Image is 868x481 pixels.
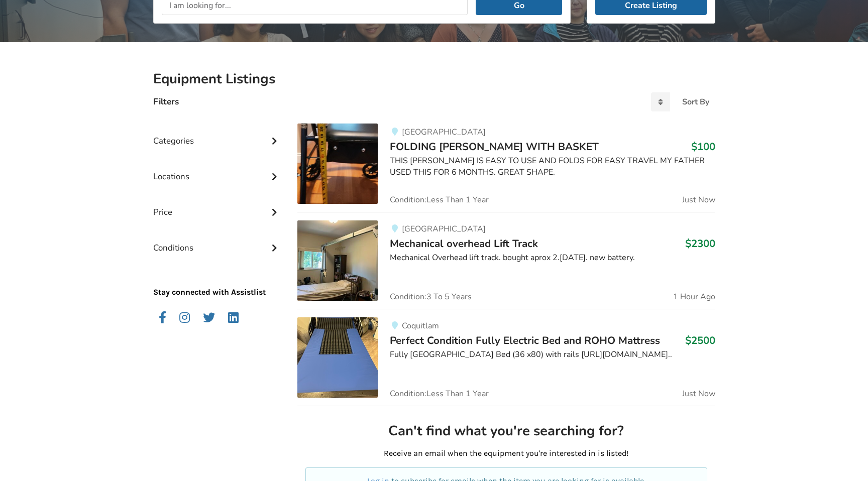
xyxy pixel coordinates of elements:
div: Categories [153,115,282,151]
div: Locations [153,151,282,187]
h2: Equipment Listings [153,70,715,88]
div: Price [153,187,282,222]
img: mobility-folding walker with basket [297,124,378,204]
h4: Filters [153,96,179,107]
a: mobility-folding walker with basket[GEOGRAPHIC_DATA]FOLDING [PERSON_NAME] WITH BASKET$100THIS [PE... [297,124,715,212]
h3: $2300 [685,237,715,250]
span: Condition: Less Than 1 Year [390,390,489,398]
div: Mechanical Overhead lift track. bought aprox 2.[DATE]. new battery. [390,252,715,264]
a: transfer aids-mechanical overhead lift track [GEOGRAPHIC_DATA]Mechanical overhead Lift Track$2300... [297,212,715,309]
span: FOLDING [PERSON_NAME] WITH BASKET [390,140,599,154]
span: [GEOGRAPHIC_DATA] [402,223,486,234]
span: Just Now [682,390,715,398]
div: Fully [GEOGRAPHIC_DATA] Bed (36 x80) with rails [URL][DOMAIN_NAME].. [390,349,715,360]
h2: Can't find what you're searching for? [305,422,707,440]
h3: $2500 [685,334,715,347]
span: Condition: 3 To 5 Years [390,293,472,301]
span: 1 Hour Ago [673,293,715,301]
img: bedroom equipment-perfect condition fully electric bed and roho mattress [297,317,378,398]
span: Perfect Condition Fully Electric Bed and ROHO Mattress [390,333,660,347]
h3: $100 [691,140,715,153]
img: transfer aids-mechanical overhead lift track [297,220,378,301]
div: Sort By [682,98,709,106]
a: bedroom equipment-perfect condition fully electric bed and roho mattressCoquitlamPerfect Conditio... [297,309,715,406]
span: [GEOGRAPHIC_DATA] [402,127,486,138]
div: Conditions [153,222,282,258]
span: Coquitlam [402,320,439,331]
span: Mechanical overhead Lift Track [390,236,538,251]
p: Receive an email when the equipment you're interested in is listed! [305,448,707,459]
span: Just Now [682,196,715,204]
p: Stay connected with Assistlist [153,259,282,298]
div: THIS [PERSON_NAME] IS EASY TO USE AND FOLDS FOR EASY TRAVEL MY FATHER USED THIS FOR 6 MONTHS. GRE... [390,155,715,178]
span: Condition: Less Than 1 Year [390,196,489,204]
